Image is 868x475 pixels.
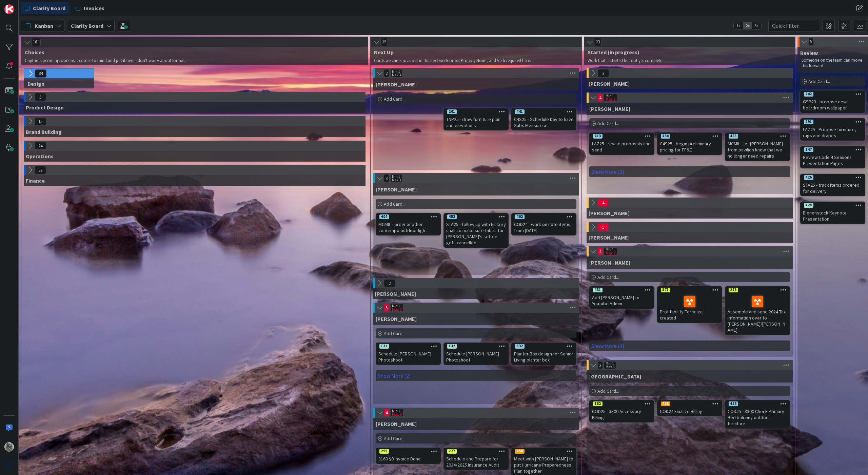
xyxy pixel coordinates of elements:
span: 5 [808,38,814,46]
span: 4 [597,247,603,255]
div: 201 [444,109,508,115]
div: 413 [593,134,603,139]
span: Add Card... [597,388,619,394]
div: 182 [593,401,603,406]
div: 402 [515,214,525,219]
div: 371Profitability Forecast created [658,287,722,322]
div: 242 [804,92,813,97]
div: 453 [444,214,508,220]
div: 2993163 $0 Invoice Done [376,448,440,463]
div: 3163 $0 Invoice Done [376,454,440,463]
div: LAZ25 - revise proposals and send [590,139,654,154]
span: Add Card... [384,330,406,336]
a: 428Bienenstock Keynote Presentation [800,202,865,224]
div: 132 [447,344,457,349]
div: 453 [447,214,457,219]
p: Capture upcoming work as it comes to mind and put it here - don't worry about format. [25,58,364,63]
div: Bienenstock Keynote Presentation [801,208,865,223]
div: Assemble and send 2024 Tax information over to [PERSON_NAME]/[PERSON_NAME] [726,293,789,334]
div: 441 [515,109,525,114]
div: Max 3 [606,365,614,369]
span: Add Card... [384,96,406,102]
span: Lisa T. [589,105,630,112]
a: 182COD25 - 3300 Accessory Billing [589,400,654,422]
div: Profitability Forecast created [658,293,722,322]
div: Planter Box design for Senior Living planter box [512,349,576,364]
span: Lisa T. [376,186,417,193]
span: Started (in progress) [588,49,787,56]
span: 24 [35,142,46,150]
div: 426 [801,174,865,181]
span: Gina [589,80,630,87]
img: PA [4,442,14,452]
div: 278Assemble and send 2024 Tax information over to [PERSON_NAME]/[PERSON_NAME] [726,287,789,334]
div: 434 [661,134,670,139]
img: Visit kanbanzone.com [4,4,14,14]
a: 431Add [PERSON_NAME] to Youtube Admin [589,286,654,309]
span: 5 [597,223,609,231]
span: 19 [380,38,388,46]
span: Add Card... [597,274,619,280]
div: 455MCMIL - let [PERSON_NAME] from pavilion know that we no longer need repairs [726,133,789,160]
div: 404 [379,214,389,219]
div: Min 1 [392,409,400,413]
a: 413LAZ25 - revise proposals and send [589,132,654,155]
span: 3 [597,69,609,77]
input: Quick Filter... [768,20,819,32]
span: Philip [589,259,630,266]
div: 147 [801,147,865,153]
div: 291LAZ25 - Propose furniture, rugs and drapes [801,119,865,140]
div: Max 3 [606,251,615,255]
div: 428 [801,202,865,208]
a: 402COD24 - work on note items from [DATE] [511,213,576,235]
div: 147Review Code 4 Seasons Presentation Pages [801,147,865,168]
div: Min 1 [392,175,400,178]
div: 291 [801,119,865,125]
div: 434C4S25 - begin preliminary pricing for FF&E [658,133,722,154]
div: 299 [376,448,440,454]
div: 438COD24 Finalize Billing [658,401,722,416]
a: 404MCMIL - order another contempo outdoor light [376,213,441,235]
span: Hannah [376,315,417,322]
a: Invoices [72,2,108,14]
div: 431Add [PERSON_NAME] to Youtube Admin [590,287,654,308]
span: Devon [589,373,641,380]
div: 455 [729,134,738,139]
div: 147 [804,147,813,152]
span: Product Design [26,104,64,111]
a: 2993163 $0 Invoice Done [376,448,441,464]
span: Lisa K. [375,290,416,297]
div: 441C4S25 - Schedule Day to have Subs Measure at [512,109,576,130]
div: C4S25 - begin preliminary pricing for FF&E [658,139,722,154]
div: 431 [593,288,603,292]
span: Add Card... [384,201,406,207]
div: 201 [447,109,457,114]
div: Min 1 [606,248,614,251]
div: STA25 - follow up with hickory chair to make sure fabric for [PERSON_NAME]'s settee gets cancelled [444,220,508,247]
div: 371 [661,288,670,292]
div: 404MCMIL - order another contempo outdoor light [376,214,440,235]
div: Review Code 4 Seasons Presentation Pages [801,153,865,168]
span: Add Card... [384,435,406,441]
a: Show More (2) [376,370,576,381]
div: Min 1 [392,304,400,308]
a: 242GSP23 - propose new boardroom wallpaper [800,90,865,113]
span: 5 [384,304,389,312]
div: Schedule [PERSON_NAME] Photoshoot [444,349,508,364]
span: 84 [35,69,46,78]
div: 456COD25 - 3300 Check Primary Bed balcony outdoor furniture [726,401,789,428]
div: Max 3 [392,73,401,77]
span: 4 [597,199,609,207]
div: Max 3 [392,413,402,416]
span: Finance [26,177,45,184]
span: 2x [743,22,752,29]
div: 277 [444,448,508,454]
span: Brand Building [26,128,62,135]
div: 278 [726,287,789,293]
div: C4S25 - Schedule Day to have Subs Measure at [512,115,576,130]
div: 371 [658,287,722,293]
div: 201TNP25 - draw furniture plan and elevations [444,109,508,130]
a: 201TNP25 - draw furniture plan and elevations [443,108,509,130]
div: Schedule and Prepare for 2024/2025 Insurance Audit [444,454,508,469]
span: 23 [594,38,601,46]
